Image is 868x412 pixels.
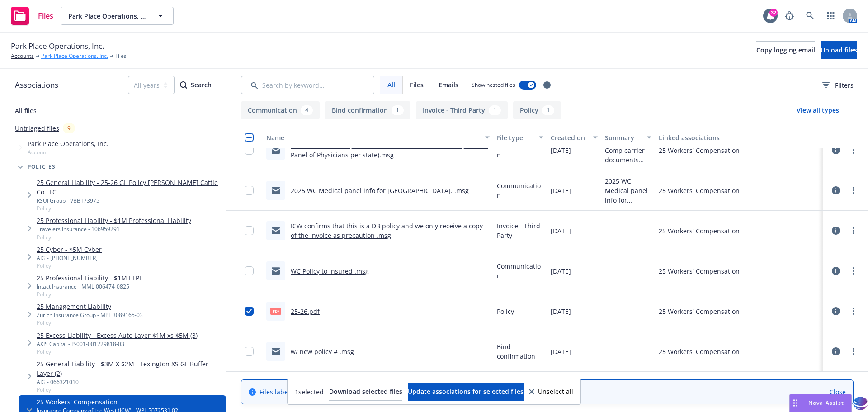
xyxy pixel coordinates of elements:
input: Select all [245,133,254,142]
span: Files [410,80,424,90]
a: Files [7,3,57,28]
a: 25 Workers' Compensation [37,397,178,407]
div: Travelers Insurance - 106959291 [37,225,191,233]
div: AXIS Capital - P-001-001229818-03 [37,340,198,348]
a: WC Policy to insured .msg [291,267,369,275]
span: Communication [497,181,544,200]
input: Toggle Row Selected [245,146,254,155]
span: Policy [37,290,142,298]
span: [DATE] [551,266,571,276]
a: 25 Professional Liability - $1M Professional Liability [37,216,191,225]
div: 1 [542,105,554,115]
a: Untriaged files [15,123,59,133]
div: Created on [551,133,588,142]
div: Drag to move [790,394,801,412]
a: 25 General Liability - 25-26 GL Policy [PERSON_NAME] Cattle Co LLC [37,178,222,197]
a: 25 Management Liability [37,302,143,311]
span: Policy [37,386,222,393]
div: 25 Workers' Compensation [659,186,740,195]
input: Search by keyword... [241,76,374,94]
div: 25 Workers' Compensation [659,226,740,236]
button: Created on [547,127,601,148]
div: Linked associations [659,133,819,142]
span: Policies [28,164,56,170]
a: w/ new policy # .msg [291,347,354,356]
span: Park Place Operations, Inc. [11,40,104,52]
div: 25 Workers' Compensation [659,347,740,356]
button: Park Place Operations, Inc. [61,7,174,25]
a: more [848,145,859,156]
span: Communication [497,141,544,160]
button: Copy logging email [756,41,815,59]
span: Policy [37,233,191,241]
span: Copy logging email [756,46,815,54]
a: more [848,346,859,357]
span: Emails [439,80,458,90]
span: Policy [37,319,143,327]
div: Name [266,133,480,142]
div: RSUI Group - VBB173975 [37,197,222,204]
div: AIG - 066321010 [37,378,222,386]
span: Bind confirmation [497,342,544,361]
button: Invoice - Third Party [416,101,508,119]
span: 2025 WC Medical panel info for [GEOGRAPHIC_DATA]. [605,176,652,205]
div: 25 Workers' Compensation [659,307,740,316]
button: View all types [782,101,854,119]
svg: Search [180,81,187,89]
button: Nova Assist [789,394,852,412]
div: File type [497,133,534,142]
a: Switch app [822,7,840,25]
span: [DATE] [551,307,571,316]
div: AIG - [PHONE_NUMBER] [37,254,102,262]
input: Toggle Row Selected [245,266,254,275]
button: Linked associations [655,127,823,148]
span: 2025 08 WORK Comp carrier documents sent to insured (Medical Panel of Physicians per state) [605,136,652,165]
button: Update associations for selected files [408,383,524,401]
span: Account [28,148,108,156]
span: Download selected files [329,387,402,396]
button: Communication [241,101,320,119]
div: 4 [301,105,313,115]
button: File type [493,127,547,148]
button: Unselect all [529,383,573,401]
div: 1 [392,105,404,115]
span: Policy [497,307,514,316]
input: Toggle Row Selected [245,307,254,316]
span: Filters [822,81,854,90]
span: Policy [37,204,222,212]
div: 9 [63,123,75,133]
div: Search [180,76,212,94]
a: more [848,265,859,276]
input: Toggle Row Selected [245,226,254,235]
span: [DATE] [551,347,571,356]
div: Intact Insurance - MML-006474-0825 [37,283,142,290]
a: Search [801,7,819,25]
input: Toggle Row Selected [245,347,254,356]
a: ICW confirms that this is a DB policy and we only receive a copy of the invoice as precaution .msg [291,222,483,240]
a: 25 Professional Liability - $1M ELPL [37,273,142,283]
span: Show nested files [472,81,515,89]
button: Bind confirmation [325,101,410,119]
span: Communication [497,261,544,280]
span: [DATE] [551,146,571,155]
a: Report a Bug [780,7,798,25]
img: svg+xml;base64,PHN2ZyB3aWR0aD0iMzQiIGhlaWdodD0iMzQiIHZpZXdCb3g9IjAgMCAzNCAzNCIgZmlsbD0ibm9uZSIgeG... [853,395,868,412]
button: Filters [822,76,854,94]
input: Toggle Row Selected [245,186,254,195]
a: Accounts [11,52,34,60]
span: Unselect all [538,388,573,395]
span: Park Place Operations, Inc. [68,11,146,21]
span: Filters [835,81,854,90]
a: Park Place Operations, Inc. [41,52,108,60]
span: [DATE] [551,226,571,236]
span: Policy [37,348,198,355]
span: Files [115,52,127,60]
span: Update associations for selected files [408,387,524,396]
span: 1 selected [295,387,324,397]
button: Download selected files [329,383,402,401]
span: Upload files [821,46,857,54]
span: Associations [15,79,58,91]
button: Policy [513,101,561,119]
a: 2025 WC Medical panel info for [GEOGRAPHIC_DATA]. .msg [291,186,469,195]
a: 25 General Liability - $3M X $2M - Lexington XS GL Buffer Layer (2) [37,359,222,378]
